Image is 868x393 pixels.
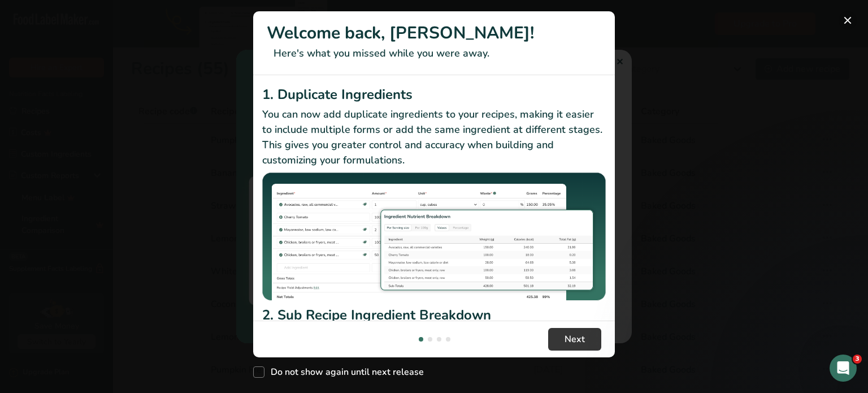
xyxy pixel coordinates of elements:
img: Duplicate Ingredients [262,172,606,301]
iframe: Intercom live chat [830,355,857,382]
span: Next [565,332,585,346]
button: Next [548,328,601,351]
p: You can now add duplicate ingredients to your recipes, making it easier to include multiple forms... [262,107,606,168]
span: Do not show again until next release [264,366,424,378]
h2: 2. Sub Recipe Ingredient Breakdown [262,305,606,325]
span: 3 [853,355,862,364]
h2: 1. Duplicate Ingredients [262,84,606,105]
h1: Welcome back, [PERSON_NAME]! [267,20,601,46]
p: Here's what you missed while you were away. [267,46,601,61]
